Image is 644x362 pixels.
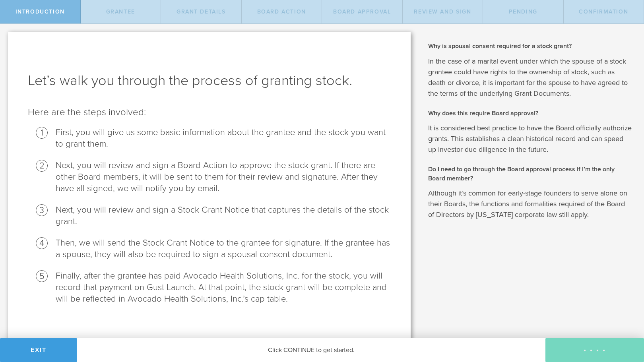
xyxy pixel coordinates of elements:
[56,204,391,227] li: Next, you will review and sign a Stock Grant Notice that captures the details of the stock grant.
[56,127,391,150] li: First, you will give us some basic information about the grantee and the stock you want to grant ...
[28,106,391,119] p: Here are the steps involved:
[333,8,391,15] span: Board Approval
[56,160,391,194] li: Next, you will review and sign a Board Action to approve the stock grant. If there are other Boar...
[414,8,471,15] span: Review and Sign
[579,8,628,15] span: Confirmation
[16,8,65,15] span: Introduction
[177,8,226,15] span: Grant Details
[428,123,632,155] p: It is considered best practice to have the Board officially authorize grants. This establishes a ...
[77,338,545,362] div: Click CONTINUE to get started.
[56,270,391,305] li: Finally, after the grantee has paid Avocado Health Solutions, Inc. for the stock, you will record...
[604,300,644,338] iframe: Chat Widget
[28,71,391,90] h1: Let’s walk you through the process of granting stock.
[428,165,632,183] h2: Do I need to go through the Board approval process if I’m the only Board member?
[56,237,391,260] li: Then, we will send the Stock Grant Notice to the grantee for signature. If the grantee has a spou...
[428,109,632,118] h2: Why does this require Board approval?
[257,8,306,15] span: Board Action
[428,188,632,220] p: Although it’s common for early-stage founders to serve alone on their Boards, the functions and f...
[428,42,632,50] h2: Why is spousal consent required for a stock grant?
[509,8,537,15] span: Pending
[106,8,135,15] span: Grantee
[428,56,632,99] p: In the case of a marital event under which the spouse of a stock grantee could have rights to the...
